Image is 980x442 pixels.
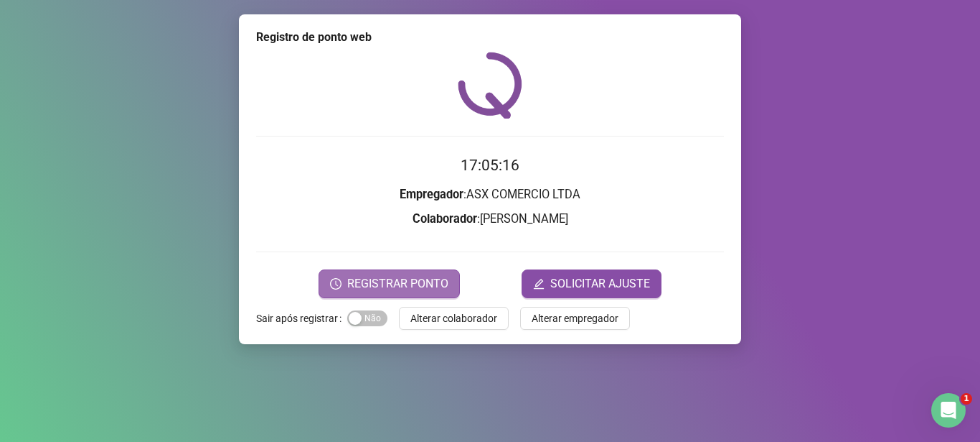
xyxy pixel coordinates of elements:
span: Alterar empregador [532,310,618,326]
h3: : ASX COMERCIO LTDA [256,185,724,204]
time: 17:05:16 [461,157,519,174]
span: SOLICITAR AJUSTE [550,275,650,293]
span: Alterar colaborador [410,310,497,326]
button: editSOLICITAR AJUSTE [522,270,661,298]
span: REGISTRAR PONTO [347,275,448,293]
button: REGISTRAR PONTO [319,270,460,298]
strong: Empregador [400,188,463,201]
button: Alterar colaborador [399,307,509,330]
div: Registro de ponto web [256,29,724,46]
button: Alterar empregador [520,307,630,330]
span: clock-circle [330,278,341,290]
img: QRPoint [458,52,522,119]
iframe: Intercom live chat [931,393,966,428]
span: edit [533,278,545,290]
strong: Colaborador [413,212,477,226]
label: Sair após registrar [256,307,347,330]
h3: : [PERSON_NAME] [256,210,724,229]
span: 1 [961,393,972,405]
